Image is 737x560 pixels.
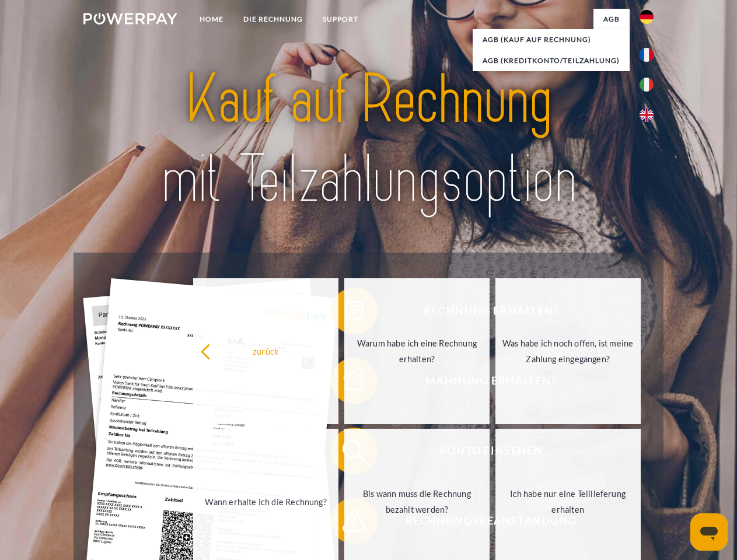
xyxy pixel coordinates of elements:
img: de [640,10,654,24]
a: SUPPORT [313,9,368,30]
img: en [640,108,654,122]
a: Was habe ich noch offen, ist meine Zahlung eingegangen? [495,278,641,424]
div: Was habe ich noch offen, ist meine Zahlung eingegangen? [502,335,634,367]
img: it [640,78,654,92]
a: AGB (Kauf auf Rechnung) [473,29,630,50]
a: DIE RECHNUNG [233,9,313,30]
a: Home [190,9,233,30]
div: Warum habe ich eine Rechnung erhalten? [351,335,483,367]
a: agb [593,9,630,30]
a: AGB (Kreditkonto/Teilzahlung) [473,50,630,71]
div: Bis wann muss die Rechnung bezahlt werden? [351,486,483,517]
img: logo-powerpay-white.svg [83,13,177,24]
img: title-powerpay_de.svg [111,56,626,223]
div: zurück [200,343,331,359]
img: fr [640,48,654,62]
div: Wann erhalte ich die Rechnung? [200,494,331,509]
div: Ich habe nur eine Teillieferung erhalten [502,486,634,517]
iframe: Schaltfläche zum Öffnen des Messaging-Fensters [690,513,728,551]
